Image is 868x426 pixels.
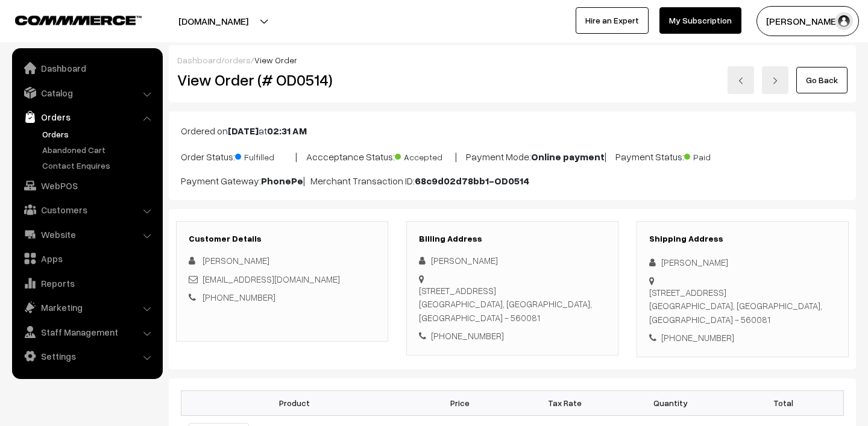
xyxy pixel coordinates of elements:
[649,255,836,269] div: [PERSON_NAME]
[723,390,844,415] th: Total
[15,272,159,294] a: Reports
[395,148,455,163] span: Accepted
[419,329,606,343] div: [PHONE_NUMBER]
[15,199,159,221] a: Customers
[224,55,251,65] a: orders
[15,82,159,104] a: Catalog
[576,7,649,34] a: Hire an Expert
[181,390,407,415] th: Product
[177,54,848,66] div: / /
[15,57,159,79] a: Dashboard
[407,390,512,415] th: Price
[177,70,389,89] h2: View Order (# OD0514)
[15,175,159,196] a: WebPOS
[39,128,159,140] a: Orders
[618,390,723,415] th: Quantity
[15,321,159,343] a: Staff Management
[649,331,836,345] div: [PHONE_NUMBER]
[203,255,269,266] span: [PERSON_NAME]
[659,7,741,34] a: My Subscription
[189,234,376,244] h3: Customer Details
[15,224,159,245] a: Website
[39,159,159,172] a: Contact Enquires
[531,151,605,163] b: Online payment
[15,296,159,318] a: Marketing
[512,390,618,415] th: Tax Rate
[419,254,606,268] div: [PERSON_NAME]
[415,175,529,187] b: 68c9d02d78bb1-OD0514
[203,274,340,284] a: [EMAIL_ADDRESS][DOMAIN_NAME]
[39,143,159,156] a: Abandoned Cart
[15,345,159,367] a: Settings
[177,55,221,65] a: Dashboard
[15,12,121,27] a: COMMMERCE
[796,67,848,93] a: Go Back
[419,234,606,244] h3: Billing Address
[772,77,779,84] img: right-arrow.png
[203,292,275,302] a: [PHONE_NUMBER]
[737,77,744,84] img: left-arrow.png
[235,148,295,163] span: Fulfilled
[15,106,159,128] a: Orders
[136,6,291,36] button: [DOMAIN_NAME]
[181,174,844,188] p: Payment Gateway: | Merchant Transaction ID:
[649,234,836,244] h3: Shipping Address
[15,248,159,269] a: Apps
[228,125,259,137] b: [DATE]
[649,286,836,327] div: [STREET_ADDRESS] [GEOGRAPHIC_DATA], [GEOGRAPHIC_DATA], [GEOGRAPHIC_DATA] - 560081
[835,12,853,30] img: user
[267,125,307,137] b: 02:31 AM
[684,148,744,163] span: Paid
[254,55,297,65] span: View Order
[181,124,844,138] p: Ordered on at
[15,16,142,25] img: COMMMERCE
[756,6,859,36] button: [PERSON_NAME]
[419,284,606,325] div: [STREET_ADDRESS] [GEOGRAPHIC_DATA], [GEOGRAPHIC_DATA], [GEOGRAPHIC_DATA] - 560081
[181,148,844,164] p: Order Status: | Accceptance Status: | Payment Mode: | Payment Status:
[261,175,303,187] b: PhonePe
